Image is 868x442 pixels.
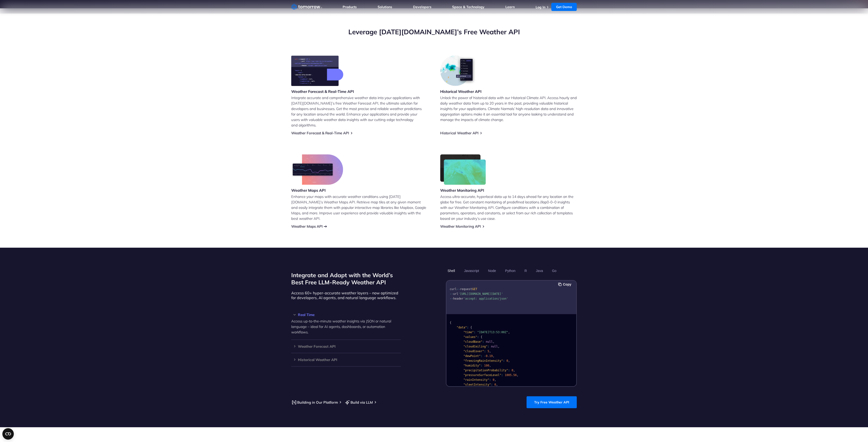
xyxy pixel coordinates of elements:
a: Weather Maps API [291,224,323,229]
span: null [486,340,493,343]
span: "cloudCover" [464,350,484,353]
button: Javascript [462,267,481,275]
span: 0 [494,383,496,386]
span: 100 [484,364,489,367]
h2: Integrate and Adapt with the World’s Best Free LLM-Ready Weather API [291,271,401,286]
p: Unlock the power of historical data with our Historical Climate API. Access hourly and daily weat... [440,95,577,122]
p: Access up-to-the-minute weather insights via JSON or natural language – ideal for AI agents, dash... [291,318,401,335]
span: : [501,373,503,377]
button: R [523,267,528,275]
span: : [481,354,482,358]
span: , [513,369,515,372]
span: , [493,340,494,343]
span: "[DATE]T13:53:00Z" [477,331,508,334]
span: : [503,359,505,362]
p: Enhance your maps with accurate weather conditions using [DATE][DOMAIN_NAME]’s Weather Maps API. ... [291,194,428,221]
span: "rainIntensity" [464,378,489,382]
a: Building in Our Platform [291,399,338,405]
h3: Weather Maps API [291,188,343,193]
p: Integrate accurate and comprehensive weather data into your applications with [DATE][DOMAIN_NAME]... [291,95,428,128]
span: "data" [457,326,467,329]
span: -- [450,297,453,300]
span: { [450,321,451,324]
a: Learn [505,5,515,9]
span: 0 [512,369,513,372]
h3: Historical Weather API [440,89,482,94]
span: , [496,383,498,386]
span: "pressureSurfaceLevel" [464,373,501,377]
a: Historical Weather API [440,131,478,135]
span: 1005.56 [505,373,517,377]
a: Solutions [378,5,392,9]
span: , [489,364,491,367]
span: : [481,364,482,367]
span: url [453,292,458,296]
h3: Real Time [291,313,401,316]
h3: Weather Forecast & Real-Time API [291,89,354,94]
a: Build via LLM [345,399,373,405]
span: : [508,369,510,372]
button: Copy [558,282,573,287]
button: Shell [446,267,457,275]
span: : [467,326,469,329]
h3: Historical Weather API [291,358,401,362]
span: , [508,359,510,362]
span: '[URL][DOMAIN_NAME][DATE]' [458,292,503,296]
h2: Leverage [DATE][DOMAIN_NAME]’s Free Weather API [291,27,577,36]
span: "freezingRainIntensity" [464,359,503,362]
span: : [488,345,489,348]
button: Go [550,267,558,275]
span: "time" [464,331,474,334]
span: { [470,326,472,329]
span: { [481,335,482,339]
a: Developers [413,5,431,9]
a: Home link [291,3,322,10]
span: "cloudCeiling" [464,345,488,348]
span: - [484,354,486,358]
span: GET [472,287,477,291]
span: "sleetIntensity" [464,383,491,386]
span: , [494,378,496,382]
span: , [489,350,491,353]
span: request [460,287,472,291]
button: Node [486,267,498,275]
span: 0 [506,359,508,362]
span: "humidity" [464,364,481,367]
span: null [491,345,498,348]
span: -- [450,292,453,296]
h3: Weather Forecast API [291,345,401,348]
a: Try Free Weather API [527,396,577,408]
span: "precipitationProbability" [464,369,508,372]
span: : [489,378,491,382]
button: Python [503,267,517,275]
span: 0 [493,378,494,382]
span: , [517,373,518,377]
a: Products [343,5,357,9]
span: curl [450,287,457,291]
span: : [477,335,479,339]
button: Open CMP widget [2,428,14,440]
span: , [498,345,499,348]
span: 5 [488,350,489,353]
span: header [453,297,463,300]
span: "cloudBase" [464,340,482,343]
span: 0.19 [486,354,493,358]
a: Weather Forecast & Real-Time API [291,131,349,135]
a: Log In [536,5,545,9]
span: "values" [464,335,477,339]
span: : [484,350,486,353]
a: Get Demo [551,3,577,11]
a: Weather Monitoring API [440,224,481,229]
span: "dewPoint" [464,354,481,358]
h3: Weather Monitoring API [440,188,486,193]
span: , [493,354,494,358]
a: Space & Technology [452,5,484,9]
span: : [474,331,475,334]
span: : [491,383,493,386]
span: : [482,340,484,343]
span: 'accept: application/json' [464,297,508,300]
p: Access ultra-accurate, hyperlocal data up to 14 days ahead for any location on the globe for free... [440,194,577,221]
